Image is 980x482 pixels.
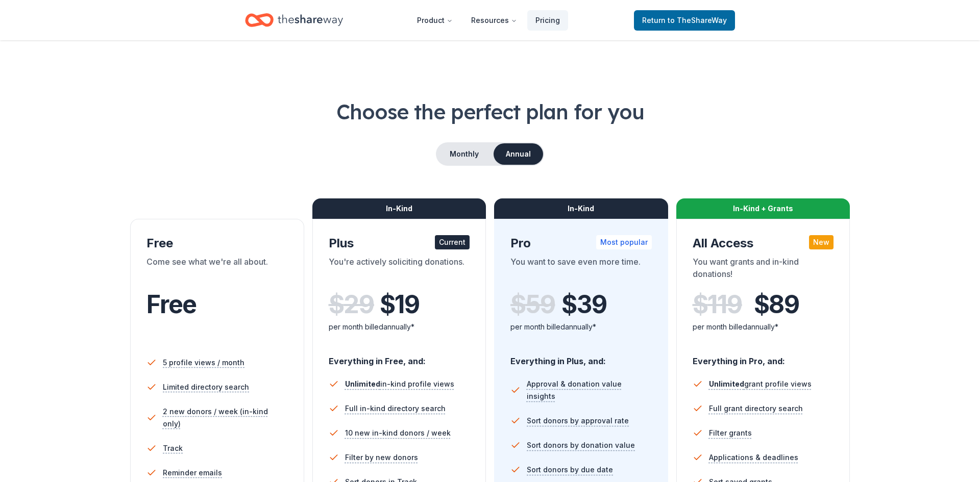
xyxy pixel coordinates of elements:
div: Everything in Plus, and: [510,346,652,368]
span: in-kind profile views [345,379,454,388]
div: per month billed annually* [693,321,834,333]
span: grant profile views [709,379,812,388]
div: Everything in Pro, and: [693,346,834,368]
span: $ 89 [754,290,799,319]
span: Unlimited [345,379,380,388]
div: Pro [510,235,652,251]
span: Reminder emails [163,467,222,479]
div: In-Kind + Grants [676,198,850,219]
span: Approval & donation value insights [527,378,652,402]
div: In-Kind [312,198,486,219]
button: Resources [463,10,525,31]
span: to TheShareWay [668,16,727,24]
div: You want to save even more time. [510,256,652,284]
span: Filter by new donors [345,451,418,464]
a: Returnto TheShareWay [634,10,735,31]
span: Full grant directory search [709,402,803,415]
span: Limited directory search [163,381,249,393]
span: Track [163,442,183,454]
div: Most popular [596,235,652,249]
span: 2 new donors / week (in-kind only) [163,405,288,430]
a: Home [245,8,343,32]
button: Monthly [437,143,492,165]
span: Filter grants [709,427,752,439]
h1: Choose the perfect plan for you [41,97,939,126]
nav: Main [409,8,568,32]
div: New [809,235,834,249]
div: You want grants and in-kind donations! [693,256,834,284]
div: You're actively soliciting donations. [329,256,470,284]
button: Annual [494,143,543,165]
span: $ 39 [561,290,606,319]
div: Everything in Free, and: [329,346,470,368]
span: 5 profile views / month [163,357,244,369]
div: All Access [693,235,834,251]
div: Plus [329,235,470,251]
div: In-Kind [494,198,668,219]
div: Current [435,235,470,249]
span: Full in-kind directory search [345,402,446,415]
span: Return [642,14,727,27]
a: Pricing [527,10,568,31]
span: $ 19 [380,290,420,319]
button: Product [409,10,461,31]
div: per month billed annually* [510,321,652,333]
span: Applications & deadlines [709,451,798,464]
span: Sort donors by due date [527,464,613,476]
span: Unlimited [709,379,744,388]
div: Free [146,235,288,251]
div: Come see what we're all about. [146,256,288,284]
div: per month billed annually* [329,321,470,333]
span: 10 new in-kind donors / week [345,427,451,439]
span: Free [146,289,197,319]
span: Sort donors by donation value [527,439,635,451]
span: Sort donors by approval rate [527,415,629,427]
